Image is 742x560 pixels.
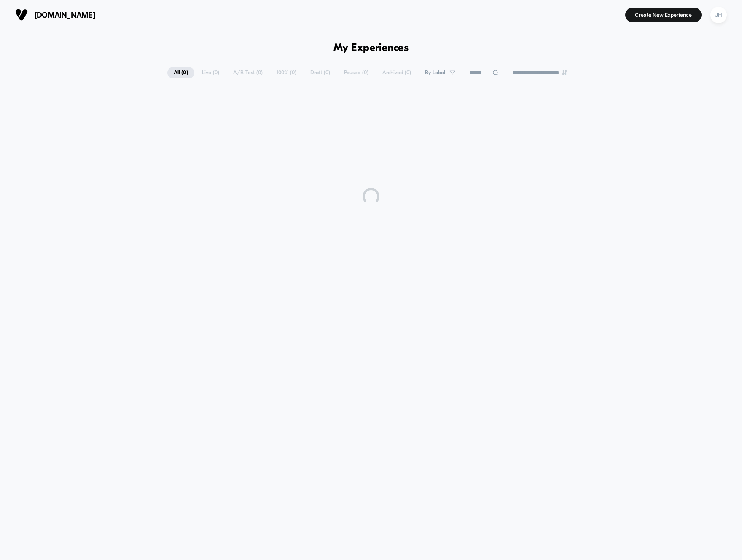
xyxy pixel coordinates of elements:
div: JH [710,7,727,23]
button: [DOMAIN_NAME] [13,8,98,22]
h1: My Experiences [333,42,409,54]
span: All ( 0 ) [167,67,194,78]
span: By Label [425,70,445,76]
span: [DOMAIN_NAME] [34,11,95,19]
button: Create New Experience [625,8,702,22]
img: Visually logo [15,8,28,21]
img: end [562,70,567,75]
button: JH [708,6,729,24]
